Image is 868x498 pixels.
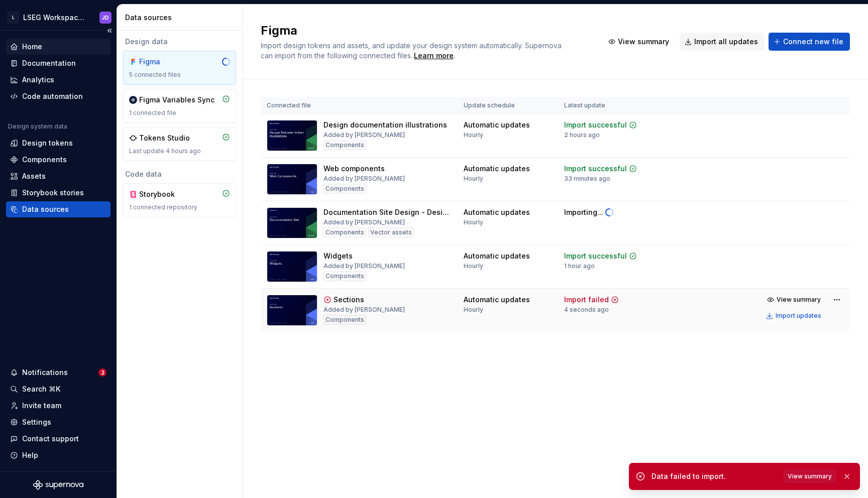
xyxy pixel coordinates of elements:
[564,207,603,217] div: Importing...
[323,175,405,183] div: Added by [PERSON_NAME]
[261,41,564,60] span: Import design tokens and assets, and update your design system automatically. Supernova can impor...
[6,88,111,104] a: Code automation
[22,42,42,52] div: Home
[368,227,414,237] div: Vector assets
[564,262,595,270] div: 1 hour ago
[98,368,106,377] span: 2
[6,185,111,201] a: Storybook stories
[129,109,230,117] div: 1 connected file
[776,312,821,320] div: Import updates
[6,55,111,71] a: Documentation
[323,140,366,150] div: Components
[652,471,777,481] div: Data failed to import.
[323,315,366,325] div: Components
[2,7,115,28] button: LLSEG Workspace Design SystemJD
[129,203,230,211] div: 1 connected repository
[129,71,230,79] div: 5 connected files
[763,293,826,307] button: View summary
[129,147,230,155] div: Last update 4 hours ago
[22,138,73,148] div: Design tokens
[763,309,826,323] button: Import updates
[22,401,61,411] div: Invite team
[788,472,832,480] span: View summary
[6,414,111,430] a: Settings
[323,218,405,226] div: Added by [PERSON_NAME]
[694,37,758,47] span: Import all updates
[33,480,83,490] svg: Supernova Logo
[125,13,238,23] div: Data sources
[464,218,483,226] div: Hourly
[6,135,111,151] a: Design tokens
[22,367,68,378] div: Notifications
[22,58,76,68] div: Documentation
[102,24,117,38] button: Collapse sidebar
[139,133,190,143] div: Tokens Studio
[22,417,51,427] div: Settings
[769,33,850,51] button: Connect new file
[777,296,821,304] span: View summary
[464,120,530,130] div: Automatic updates
[6,168,111,184] a: Assets
[564,175,610,183] div: 33 minutes ago
[558,97,663,114] th: Latest update
[139,189,187,199] div: Storybook
[6,152,111,168] a: Components
[23,13,87,23] div: LSEG Workspace Design System
[7,12,19,24] div: L
[123,51,236,85] a: Figma5 connected files
[323,227,366,237] div: Components
[22,188,84,198] div: Storybook stories
[783,37,843,47] span: Connect new file
[464,295,530,305] div: Automatic updates
[564,164,627,174] div: Import successful
[6,447,111,463] button: Help
[323,251,353,261] div: Widgets
[323,184,366,194] div: Components
[412,52,455,60] span: .
[22,450,38,460] div: Help
[22,434,79,444] div: Contact support
[6,381,111,397] button: Search ⌘K
[323,262,405,270] div: Added by [PERSON_NAME]
[22,204,69,214] div: Data sources
[464,251,530,261] div: Automatic updates
[464,306,483,314] div: Hourly
[22,75,54,85] div: Analytics
[464,207,530,217] div: Automatic updates
[464,131,483,139] div: Hourly
[783,469,836,483] button: View summary
[261,23,591,39] h2: Figma
[323,131,405,139] div: Added by [PERSON_NAME]
[564,295,609,305] div: Import failed
[464,175,483,183] div: Hourly
[123,169,236,179] div: Code data
[414,51,454,61] a: Learn more
[323,164,385,174] div: Web components
[603,33,676,51] button: View summary
[261,97,458,114] th: Connected file
[564,251,627,261] div: Import successful
[323,306,405,314] div: Added by [PERSON_NAME]
[6,364,111,381] button: Notifications2
[22,91,83,101] div: Code automation
[6,431,111,447] button: Contact support
[323,207,452,217] div: Documentation Site Design - Design System - v.1.0
[680,33,765,51] button: Import all updates
[139,57,187,67] div: Figma
[323,271,366,281] div: Components
[564,131,600,139] div: 2 hours ago
[102,14,109,22] div: JD
[123,89,236,123] a: Figma Variables Sync1 connected file
[6,72,111,88] a: Analytics
[22,155,67,165] div: Components
[22,384,60,394] div: Search ⌘K
[6,39,111,55] a: Home
[8,122,67,131] div: Design system data
[458,97,558,114] th: Update schedule
[22,171,46,181] div: Assets
[6,201,111,217] a: Data sources
[6,398,111,414] a: Invite team
[139,95,214,105] div: Figma Variables Sync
